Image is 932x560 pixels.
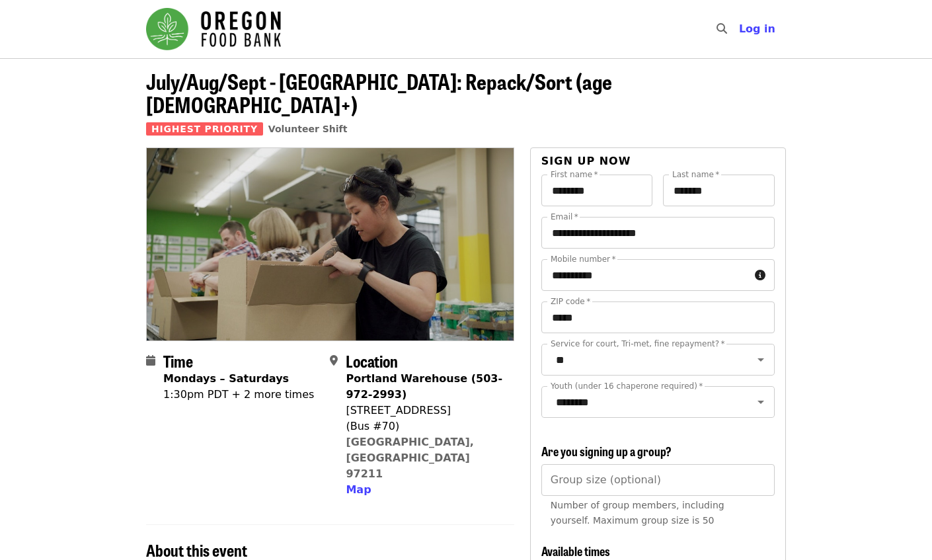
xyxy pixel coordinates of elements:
img: Oregon Food Bank - Home [146,8,281,50]
span: Map [346,483,371,496]
input: [object Object] [541,464,775,496]
div: [STREET_ADDRESS] [346,403,503,419]
label: ZIP code [551,298,590,305]
span: July/Aug/Sept - [GEOGRAPHIC_DATA]: Repack/Sort (age [DEMOGRAPHIC_DATA]+) [146,65,612,120]
span: Location [346,349,398,372]
span: Sign up now [541,155,631,167]
a: [GEOGRAPHIC_DATA], [GEOGRAPHIC_DATA] 97211 [346,436,474,480]
input: Mobile number [541,259,750,291]
input: First name [541,175,653,206]
input: Email [541,217,775,249]
span: Number of group members, including yourself. Maximum group size is 50 [551,500,724,526]
label: First name [551,171,598,179]
a: Volunteer Shift [268,124,348,134]
span: Time [163,349,193,372]
div: 1:30pm PDT + 2 more times [163,387,314,403]
input: ZIP code [541,301,775,333]
button: Map [346,482,371,498]
label: Service for court, Tri-met, fine repayment? [551,340,725,348]
span: Log in [739,22,775,35]
strong: Portland Warehouse (503-972-2993) [346,372,502,401]
button: Log in [728,16,786,42]
span: Highest Priority [146,122,263,136]
label: Email [551,213,578,221]
label: Mobile number [551,255,615,263]
strong: Mondays – Saturdays [163,372,289,385]
i: circle-info icon [755,269,765,282]
img: July/Aug/Sept - Portland: Repack/Sort (age 8+) organized by Oregon Food Bank [147,148,514,340]
input: Search [735,13,746,45]
i: calendar icon [146,354,155,367]
span: Available times [541,542,610,559]
button: Open [752,350,770,369]
div: (Bus #70) [346,419,503,434]
span: Are you signing up a group? [541,442,672,460]
label: Youth (under 16 chaperone required) [551,382,703,390]
input: Last name [663,175,775,206]
i: search icon [717,22,727,35]
button: Open [752,393,770,411]
label: Last name [672,171,719,179]
i: map-marker-alt icon [330,354,338,367]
